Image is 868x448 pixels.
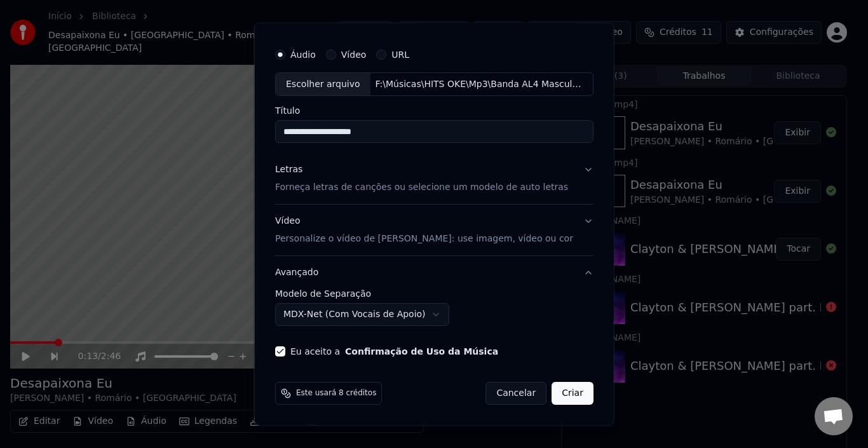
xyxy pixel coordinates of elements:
[275,181,568,194] p: Forneça letras de canções ou selecione um modelo de auto letras
[290,347,498,356] label: Eu aceito a
[275,256,593,289] button: Avançado
[370,78,586,90] div: F:\Músicas\HITS OKE\Mp3\Banda AL4 Masculino 3.mp3
[275,289,593,298] label: Modelo de Separação
[391,50,409,58] label: URL
[275,215,573,245] div: Vídeo
[296,388,376,398] span: Este usará 8 créditos
[485,382,546,405] button: Cancelar
[275,106,593,115] label: Título
[275,153,593,204] button: LetrasForneça letras de canções ou selecione um modelo de auto letras
[275,289,593,336] div: Avançado
[275,205,593,255] button: VídeoPersonalize o vídeo de [PERSON_NAME]: use imagem, vídeo ou cor
[275,163,302,176] div: Letras
[275,233,573,245] p: Personalize o vídeo de [PERSON_NAME]: use imagem, vídeo ou cor
[552,382,593,405] button: Criar
[341,50,366,58] label: Vídeo
[345,347,498,356] button: Eu aceito a
[290,50,316,58] label: Áudio
[276,72,370,95] div: Escolher arquivo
